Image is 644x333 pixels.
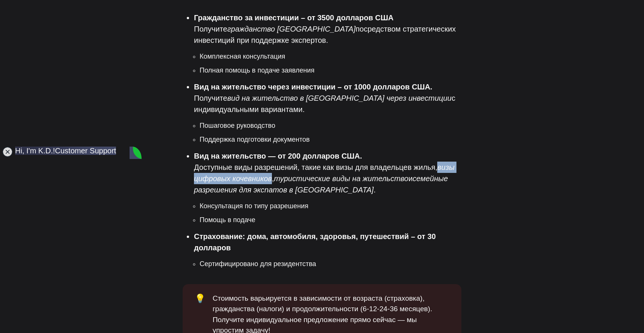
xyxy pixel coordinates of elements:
font: с индивидуальными вариантами. [194,94,455,114]
font: Поддержка подготовки документов [200,136,310,143]
font: вид на жительство в [GEOGRAPHIC_DATA] через инвестиции [227,94,452,102]
font: Помощь в подаче [200,216,255,224]
font: туристические виды на жительство [274,174,409,183]
font: Полная помощь в подаче заявления [200,67,314,74]
font: Получите [194,94,227,102]
font: Сертифицировано для резидентства [200,260,316,268]
font: посредством стратегических инвестиций при поддержке экспертов. [194,25,456,44]
font: семейные разрешения для экспатов в [GEOGRAPHIC_DATA] [194,174,448,194]
font: Комплексная консультация [200,53,285,60]
font: и [408,174,412,183]
font: гражданство [GEOGRAPHIC_DATA] [227,25,356,33]
font: Вид на жительство — от 200 долларов США. [194,152,362,160]
font: , [272,174,274,183]
font: визы цифровых кочевников [194,163,455,183]
font: Гражданство за инвестиции – от 3500 долларов США [194,14,394,22]
font: Страхование: дома, автомобиля, здоровья, путешествий – от 30 долларов [194,232,436,252]
font: Пошаговое руководство [200,122,275,129]
font: Получите [194,25,227,33]
font: Вид на жительство через инвестиции – от 1000 долларов США. [194,83,432,91]
font: 💡 [195,294,206,303]
font: Консультация по типу разрешения [200,202,308,210]
font: . [374,186,376,194]
font: Доступные виды разрешений, такие как визы для владельцев жилья, [194,163,437,171]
